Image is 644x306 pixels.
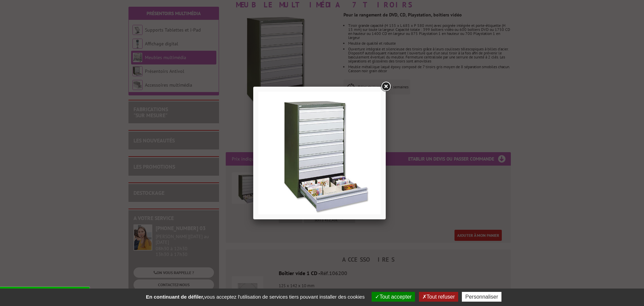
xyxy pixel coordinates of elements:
[143,294,368,300] span: vous acceptez l'utilisation de services tiers pouvant installer des cookies
[462,292,501,302] button: Personnaliser (fenêtre modale)
[380,81,392,93] a: Close
[146,294,204,300] strong: En continuant de défiler,
[372,292,415,302] button: Tout accepter
[419,292,458,302] button: Tout refuser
